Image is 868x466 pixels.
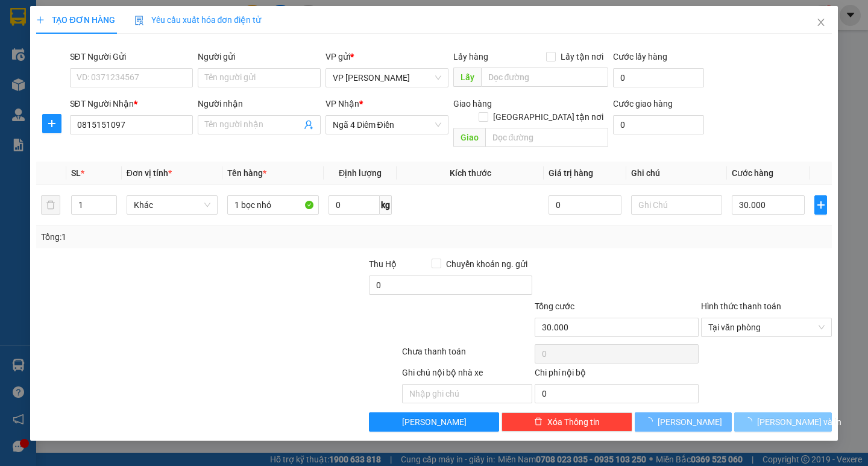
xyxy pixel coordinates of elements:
[814,195,826,215] button: plus
[41,195,60,215] button: delete
[734,412,831,432] button: [PERSON_NAME] và In
[42,114,61,133] button: plus
[613,68,704,87] input: Cước lấy hàng
[644,417,658,426] span: loading
[635,412,732,432] button: [PERSON_NAME]
[41,230,336,244] div: Tổng: 1
[535,366,699,384] div: Chi phí nội bộ
[744,417,757,426] span: loading
[488,110,608,124] span: [GEOGRAPHIC_DATA] tận nơi
[71,168,81,178] span: SL
[127,168,172,178] span: Đơn vị tính
[732,168,773,178] span: Cước hàng
[613,115,704,134] input: Cước giao hàng
[402,384,533,403] input: Nhập ghi chú
[502,412,632,432] button: deleteXóa Thông tin
[402,366,533,384] div: Ghi chú nội bộ nhà xe
[369,259,397,269] span: Thu Hộ
[815,200,826,210] span: plus
[549,195,621,215] input: 0
[401,345,534,366] div: Chưa thanh toán
[701,301,781,311] label: Hình thức thanh toán
[441,257,532,271] span: Chuyển khoản ng. gửi
[227,168,266,178] span: Tên hàng
[453,68,481,87] span: Lấy
[333,69,441,87] span: VP Trần Bình
[198,97,321,110] div: Người nhận
[757,415,841,429] span: [PERSON_NAME] và In
[70,50,193,63] div: SĐT Người Gửi
[43,119,61,128] span: plus
[613,99,673,109] label: Cước giao hàng
[450,168,491,178] span: Kích thước
[804,6,838,40] button: Close
[36,16,45,24] span: plus
[333,116,441,134] span: Ngã 4 Diêm Điền
[626,162,727,185] th: Ghi chú
[134,16,144,25] img: icon
[70,97,193,110] div: SĐT Người Nhận
[453,128,485,147] span: Giao
[708,318,825,336] span: Tại văn phòng
[485,128,608,147] input: Dọc đường
[198,50,321,63] div: Người gửi
[402,415,467,429] span: [PERSON_NAME]
[481,68,608,87] input: Dọc đường
[547,415,600,429] span: Xóa Thông tin
[36,15,115,25] span: TẠO ĐƠN HÀNG
[556,50,608,63] span: Lấy tận nơi
[227,195,318,215] input: VD: Bàn, Ghế
[134,15,262,25] span: Yêu cầu xuất hóa đơn điện tử
[658,415,722,429] span: [PERSON_NAME]
[380,195,392,215] span: kg
[613,52,667,61] label: Cước lấy hàng
[534,417,542,427] span: delete
[453,99,492,109] span: Giao hàng
[339,168,382,178] span: Định lượng
[535,301,574,311] span: Tổng cước
[549,168,593,178] span: Giá trị hàng
[325,99,359,109] span: VP Nhận
[631,195,722,215] input: Ghi Chú
[325,50,448,63] div: VP gửi
[304,120,313,130] span: user-add
[369,412,500,432] button: [PERSON_NAME]
[134,196,210,214] span: Khác
[453,52,488,61] span: Lấy hàng
[816,17,826,27] span: close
